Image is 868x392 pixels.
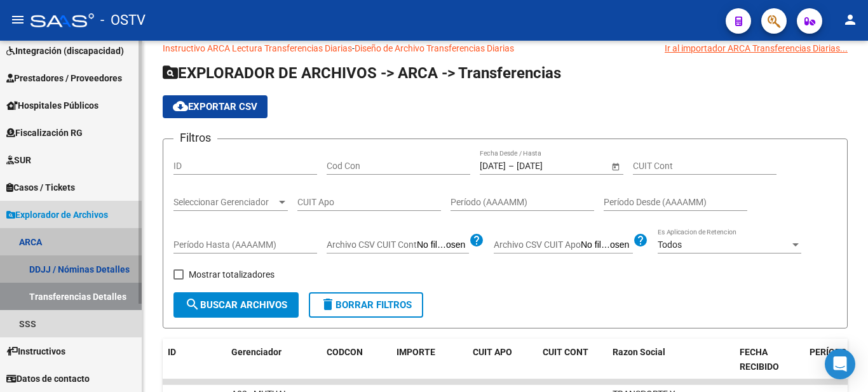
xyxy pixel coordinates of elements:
[843,12,858,27] mat-icon: person
[607,339,735,381] datatable-header-cell: Razon Social
[185,297,200,312] mat-icon: search
[355,43,514,53] a: Diseño de Archivo Transferencias Diarias
[517,161,579,172] input: End date
[473,347,512,357] span: CUIT APO
[468,339,538,381] datatable-header-cell: CUIT APO
[173,129,217,147] h3: Filtros
[397,347,435,357] span: IMPORTE
[740,347,779,372] span: FECHA RECIBIDO
[173,292,299,318] button: Buscar Archivos
[581,240,633,251] input: Archivo CSV CUIT Apo
[322,339,366,381] datatable-header-cell: CODCON
[327,347,363,357] span: CODCON
[163,339,226,381] datatable-header-cell: ID
[735,339,804,381] datatable-header-cell: FECHA RECIBIDO
[163,41,848,55] p: -
[6,44,124,58] span: Integración (discapacidad)
[6,153,31,167] span: SUR
[658,240,682,250] span: Todos
[185,299,287,311] span: Buscar Archivos
[543,347,588,357] span: CUIT CONT
[538,339,607,381] datatable-header-cell: CUIT CONT
[309,292,423,318] button: Borrar Filtros
[231,347,281,357] span: Gerenciador
[163,43,352,53] a: Instructivo ARCA Lectura Transferencias Diarias
[391,339,468,381] datatable-header-cell: IMPORTE
[810,347,847,357] span: PERÍODO
[469,233,484,248] mat-icon: help
[6,344,65,358] span: Instructivos
[6,372,90,386] span: Datos de contacto
[163,95,268,118] button: Exportar CSV
[494,240,581,250] span: Archivo CSV CUIT Apo
[320,297,336,312] mat-icon: delete
[804,339,855,381] datatable-header-cell: PERÍODO
[327,240,417,250] span: Archivo CSV CUIT Cont
[6,126,83,140] span: Fiscalización RG
[665,41,848,55] div: Ir al importador ARCA Transferencias Diarias...
[173,98,188,114] mat-icon: cloud_download
[6,208,108,222] span: Explorador de Archivos
[173,101,257,112] span: Exportar CSV
[417,240,469,251] input: Archivo CSV CUIT Cont
[633,233,648,248] mat-icon: help
[168,347,176,357] span: ID
[10,12,25,27] mat-icon: menu
[320,299,412,311] span: Borrar Filtros
[6,180,75,194] span: Casos / Tickets
[480,161,506,172] input: Start date
[508,161,514,172] span: –
[609,159,622,173] button: Open calendar
[163,64,561,82] span: EXPLORADOR DE ARCHIVOS -> ARCA -> Transferencias
[613,347,665,357] span: Razon Social
[226,339,322,381] datatable-header-cell: Gerenciador
[6,98,98,112] span: Hospitales Públicos
[825,349,855,379] div: Open Intercom Messenger
[173,197,276,208] span: Seleccionar Gerenciador
[189,267,275,282] span: Mostrar totalizadores
[100,6,146,34] span: - OSTV
[6,71,122,85] span: Prestadores / Proveedores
